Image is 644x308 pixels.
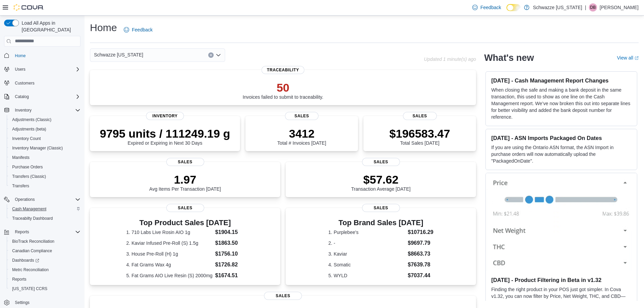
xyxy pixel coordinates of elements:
[328,240,405,246] dt: 2. -
[362,158,400,166] span: Sales
[126,261,212,268] dt: 4. Fat Grams Wax 4g
[328,261,405,268] dt: 4. Somatic
[12,126,46,132] span: Adjustments (beta)
[9,205,49,213] a: Cash Management
[243,81,324,94] p: 50
[9,256,42,264] a: Dashboards
[12,51,80,60] span: Home
[14,4,44,11] img: Cova
[328,229,405,236] dt: 1. Purplebee's
[12,136,41,141] span: Inventory Count
[215,261,244,269] dd: $1726.82
[491,77,631,84] h3: [DATE] - Cash Management Report Changes
[9,163,80,171] span: Purchase Orders
[408,228,433,236] dd: $10716.29
[480,4,501,11] span: Feedback
[149,173,221,186] p: 1.97
[9,172,49,181] a: Transfers (Classic)
[9,214,55,222] a: Traceabilty Dashboard
[9,205,80,213] span: Cash Management
[12,106,80,114] span: Inventory
[15,108,31,113] span: Inventory
[126,272,212,279] dt: 5. Fat Grams AIO Live Resin (S) 2000mg
[12,174,46,179] span: Transfers (Classic)
[389,127,450,140] p: $196583.47
[585,3,586,11] p: |
[351,173,411,192] div: Transaction Average [DATE]
[12,298,80,307] span: Settings
[12,228,80,236] span: Reports
[132,26,152,33] span: Feedback
[7,181,83,191] button: Transfers
[12,299,32,307] a: Settings
[600,3,639,11] p: [PERSON_NAME]
[9,182,32,190] a: Transfers
[1,195,83,204] button: Operations
[9,125,80,133] span: Adjustments (beta)
[15,229,29,235] span: Reports
[9,266,80,274] span: Metrc Reconciliation
[9,237,80,245] span: BioTrack Reconciliation
[215,228,244,236] dd: $1904.15
[12,65,80,73] span: Users
[491,144,631,164] p: If you are using the Ontario ASN format, the ASN Import in purchase orders will now automatically...
[126,251,212,257] dt: 3. House Pre-Roll (H) 1g
[7,115,83,124] button: Adjustments (Classic)
[408,250,433,258] dd: $8663.73
[491,277,631,283] h3: [DATE] - Product Filtering in Beta in v1.32
[262,66,305,74] span: Traceability
[12,183,29,189] span: Transfers
[9,266,51,274] a: Metrc Reconciliation
[12,228,32,236] button: Reports
[15,67,25,72] span: Users
[12,239,54,244] span: BioTrack Reconciliation
[12,277,26,282] span: Reports
[146,112,184,120] span: Inventory
[7,214,83,223] button: Traceabilty Dashboard
[12,52,28,60] a: Home
[12,195,80,204] span: Operations
[7,265,83,275] button: Metrc Reconciliation
[403,112,437,120] span: Sales
[351,173,411,186] p: $57.62
[408,239,433,247] dd: $9697.79
[126,229,212,236] dt: 1. 710 Labs Live Rosin AIO 1g
[7,256,83,265] a: Dashboards
[9,275,29,283] a: Reports
[12,65,28,73] button: Users
[1,51,83,61] button: Home
[362,204,400,212] span: Sales
[9,247,80,255] span: Canadian Compliance
[243,81,324,100] div: Invoices failed to submit to traceability.
[12,93,80,101] span: Catalog
[9,135,80,143] span: Inventory Count
[12,164,43,170] span: Purchase Orders
[491,87,631,120] p: When closing the safe and making a bank deposit in the same transaction, this used to show as one...
[9,172,80,181] span: Transfers (Classic)
[1,92,83,101] button: Catalog
[7,172,83,181] button: Transfers (Classic)
[126,240,212,246] dt: 2. Kaviar Infused Pre-Roll (S) 1.5g
[7,275,83,284] button: Reports
[12,79,37,87] a: Customers
[590,3,596,11] span: DB
[277,127,326,146] div: Total # Invoices [DATE]
[484,52,534,63] h2: What's new
[94,51,143,59] span: Schwazze [US_STATE]
[506,4,521,11] input: Dark Mode
[121,23,155,37] a: Feedback
[9,275,80,283] span: Reports
[208,52,214,58] button: Clear input
[12,216,53,221] span: Traceabilty Dashboard
[9,125,49,133] a: Adjustments (beta)
[9,163,46,171] a: Purchase Orders
[215,271,244,280] dd: $1674.51
[9,237,57,245] a: BioTrack Reconciliation
[90,21,117,34] h1: Home
[1,227,83,237] button: Reports
[9,144,80,152] span: Inventory Manager (Classic)
[9,256,80,264] span: Dashboards
[12,286,47,291] span: [US_STATE] CCRS
[100,127,230,140] p: 9795 units / 111249.19 g
[617,55,639,61] a: View allExternal link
